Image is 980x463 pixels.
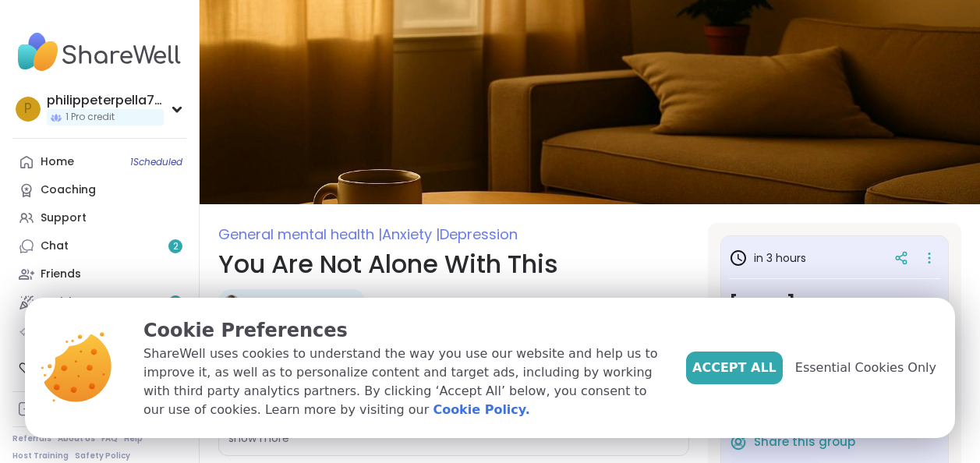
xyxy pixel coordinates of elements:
[143,345,661,419] p: ShareWell uses cookies to understand the way you use our website and help us to improve it, as we...
[12,232,186,260] a: Chat2
[130,156,182,168] span: 1 Scheduled
[47,92,164,109] div: philippeterpella7777
[58,433,95,444] a: About Us
[218,224,382,244] span: General mental health |
[65,111,115,124] span: 1 Pro credit
[218,246,689,283] h1: You Are Not Alone With This
[754,433,855,451] span: Share this group
[41,295,82,310] div: Activity
[440,224,518,244] span: Depression
[692,359,777,377] span: Accept All
[686,352,783,384] button: Accept All
[12,451,69,461] a: Host Training
[41,182,96,198] div: Coaching
[124,433,143,444] a: Help
[795,359,936,377] span: Essential Cookies Only
[12,433,51,444] a: Referrals
[382,224,440,244] span: Anxiety |
[245,295,359,310] a: Hosted byJonathanT
[729,426,855,458] button: Share this group
[729,292,940,320] h3: [DATE]
[101,433,118,444] a: FAQ
[41,239,69,254] div: Chat
[729,433,748,451] img: ShareWell Logomark
[143,316,661,345] p: Cookie Preferences
[729,249,806,267] h3: in 3 hours
[12,148,186,176] a: Home1Scheduled
[174,296,177,309] span: 1
[24,99,32,119] span: p
[433,401,529,419] a: Cookie Policy.
[12,204,186,232] a: Support
[12,176,186,204] a: Coaching
[41,154,74,170] div: Home
[75,451,130,461] a: Safety Policy
[173,240,179,253] span: 2
[41,267,81,282] div: Friends
[41,210,87,226] div: Support
[224,295,239,310] img: JonathanT
[12,288,186,316] a: Activity1
[12,25,186,80] img: ShareWell Nav Logo
[12,260,186,288] a: Friends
